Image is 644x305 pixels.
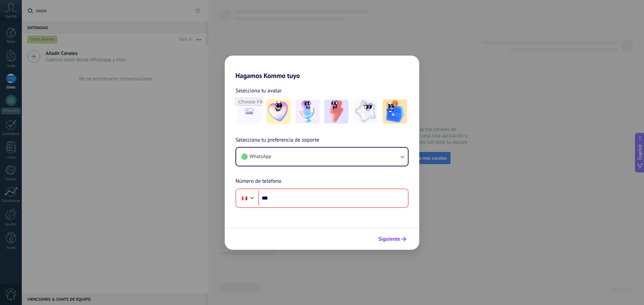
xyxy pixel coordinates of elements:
button: Siguiente [375,233,409,245]
span: Selecciona tu avatar [235,86,282,95]
img: -4.jpeg [354,99,378,124]
button: WhatsApp [236,148,408,166]
span: WhatsApp [250,153,271,160]
img: -2.jpeg [296,99,320,124]
span: Siguiente [378,237,400,241]
span: Selecciona tu preferencia de soporte [235,136,319,145]
span: Número de teléfono [235,177,281,186]
img: -1.jpeg [266,99,290,124]
div: Peru: + 51 [238,191,251,205]
h2: Hagamos Kommo tuyo [225,56,419,80]
img: -5.jpeg [383,99,407,124]
img: -3.jpeg [324,99,348,124]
